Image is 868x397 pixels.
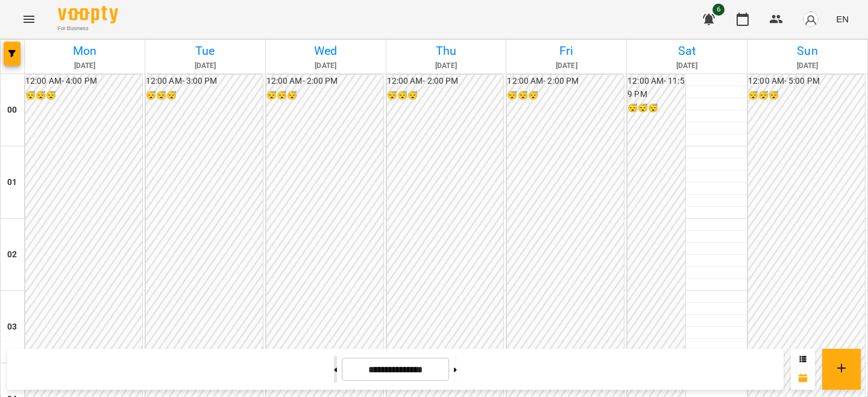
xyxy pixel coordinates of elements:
h6: 😴😴😴 [507,89,624,102]
h6: 😴😴😴 [146,89,263,102]
h6: [DATE] [27,60,143,72]
h6: Sun [749,42,866,60]
h6: Thu [388,42,505,60]
h6: [DATE] [629,60,745,72]
span: EN [836,13,849,25]
h6: 12:00 AM - 5:00 PM [748,75,865,88]
h6: 😴😴😴 [25,89,142,102]
h6: 12:00 AM - 3:00 PM [146,75,263,88]
h6: Fri [508,42,624,60]
span: 6 [712,4,725,16]
h6: Tue [147,42,263,60]
img: avatar_s.png [802,11,819,28]
h6: 02 [7,248,17,261]
h6: 12:00 AM - 11:59 PM [627,75,685,101]
h6: [DATE] [147,60,263,72]
button: EN [831,8,854,30]
img: Voopty Logo [58,6,118,23]
h6: Sat [629,42,745,60]
h6: [DATE] [508,60,624,72]
h6: 😴😴😴 [748,89,865,102]
h6: 03 [7,320,17,334]
h6: 😴😴😴 [266,89,383,102]
h6: 😴😴😴 [387,89,504,102]
h6: 😴😴😴 [627,102,685,115]
h6: 12:00 AM - 2:00 PM [507,75,624,88]
button: Menu [14,5,43,34]
span: For Business [58,25,118,33]
h6: 01 [7,176,17,189]
h6: 12:00 AM - 2:00 PM [266,75,383,88]
h6: 00 [7,104,17,117]
h6: 12:00 AM - 4:00 PM [25,75,142,88]
h6: Mon [27,42,143,60]
h6: [DATE] [268,60,384,72]
h6: Wed [268,42,384,60]
h6: 12:00 AM - 2:00 PM [387,75,504,88]
h6: [DATE] [388,60,505,72]
h6: [DATE] [749,60,866,72]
